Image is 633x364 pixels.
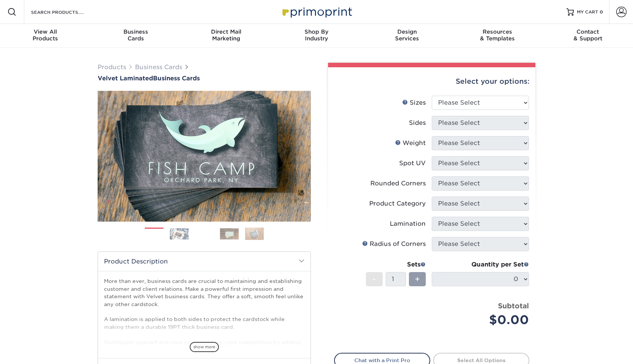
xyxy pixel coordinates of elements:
strong: Subtotal [498,302,529,310]
div: Quantity per Set [432,260,529,269]
h2: Product Description [98,252,311,271]
span: Shop By [271,28,362,35]
div: Sets [366,260,426,269]
span: 0 [600,9,603,15]
a: Velvet LaminatedBusiness Cards [98,75,311,82]
img: Velvet Laminated 01 [98,50,311,263]
div: Rounded Corners [370,179,426,188]
span: Velvet Laminated [98,75,153,82]
div: Lamination [390,219,426,228]
div: Marketing [181,28,271,42]
div: Select your options: [334,67,529,96]
div: Services [362,28,452,42]
input: SEARCH PRODUCTS..... [30,7,103,16]
a: Business Cards [135,64,182,71]
div: & Support [542,28,633,42]
a: Resources& Templates [452,24,543,48]
span: Direct Mail [181,28,271,35]
a: Shop ByIndustry [271,24,362,48]
a: BusinessCards [91,24,181,48]
span: Contact [542,28,633,35]
img: Business Cards 03 [195,225,214,243]
img: Business Cards 04 [220,228,239,240]
div: Sides [409,118,426,127]
div: Sizes [402,98,426,107]
span: Resources [452,28,543,35]
span: Business [91,28,181,35]
img: Business Cards 05 [245,227,264,240]
img: Business Cards 01 [145,225,163,244]
span: show more [190,342,219,352]
div: & Templates [452,28,543,42]
h1: Business Cards [98,75,311,82]
div: Spot UV [399,159,426,168]
span: Design [362,28,452,35]
div: Radius of Corners [362,240,426,249]
div: Industry [271,28,362,42]
img: Primoprint [279,4,354,20]
a: Products [98,64,126,71]
div: Weight [395,139,426,148]
div: Product Category [369,199,426,208]
span: MY CART [577,9,598,15]
div: Cards [91,28,181,42]
img: Business Cards 02 [170,228,189,240]
div: $0.00 [437,311,529,329]
span: + [415,274,420,285]
a: Contact& Support [542,24,633,48]
a: DesignServices [362,24,452,48]
a: Direct MailMarketing [181,24,271,48]
span: - [373,274,376,285]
